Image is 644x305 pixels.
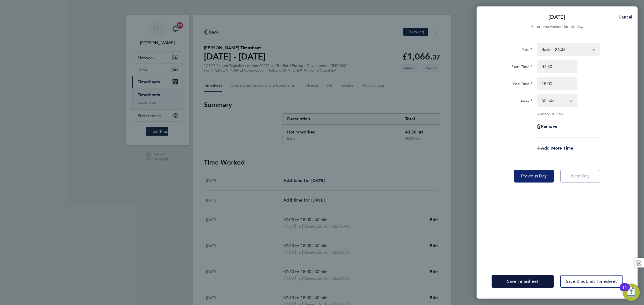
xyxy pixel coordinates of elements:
label: Rate [521,47,532,54]
span: Remove [541,124,557,129]
p: [DATE] [548,13,565,21]
div: Quantity: hrs [537,111,600,116]
input: E.g. 18:00 [537,77,577,90]
span: Previous Day [521,173,547,179]
div: 11 [622,287,627,294]
button: Save & Submit Timesheet [560,275,623,288]
button: Save Timesheet [492,275,554,288]
span: Save & Submit Timesheet [566,279,617,284]
label: Break [519,99,532,105]
label: Start Time [511,64,532,71]
button: Add More Time [537,146,573,150]
button: Previous Day [514,170,554,183]
button: Open Resource Center, 11 new notifications [623,284,640,301]
span: 10.00 [550,111,558,116]
button: Remove [537,124,557,129]
label: End Time [513,81,532,88]
button: Cancel [610,12,638,23]
span: Save Timesheet [507,279,538,284]
input: E.g. 08:00 [537,60,577,73]
span: Add More Time [541,146,573,151]
div: Enter time worked for this day. [477,24,638,30]
span: Cancel [617,14,632,20]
